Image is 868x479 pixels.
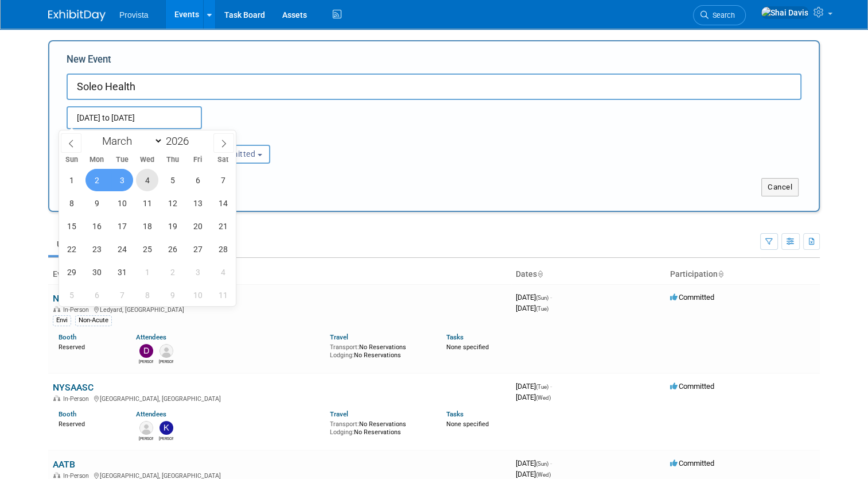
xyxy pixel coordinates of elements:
[536,384,548,390] span: (Tue)
[330,418,429,436] div: No Reservations No Reservations
[48,265,511,284] th: Event
[85,169,108,191] span: March 2, 2026
[163,134,197,148] input: Year
[536,461,548,467] span: (Sun)
[160,156,185,164] span: Thu
[211,156,236,164] span: Sat
[59,156,84,164] span: Sun
[67,74,801,100] input: Name of Trade Show / Conference
[159,435,173,442] div: Kyle Walter
[718,269,723,279] a: Sort by Participation Type
[111,238,133,260] span: March 24, 2026
[330,420,359,428] span: Transport:
[212,169,234,191] span: March 7, 2026
[111,261,133,283] span: March 31, 2026
[75,315,112,326] div: Non-Acute
[60,284,83,306] span: April 5, 2026
[53,395,60,401] img: In-Person Event
[85,238,108,260] span: March 23, 2026
[212,284,234,306] span: April 11, 2026
[670,293,714,302] span: Committed
[536,472,551,478] span: (Wed)
[536,306,548,312] span: (Tue)
[63,306,92,314] span: In-Person
[709,11,735,20] span: Search
[159,344,173,358] img: Allyson Freeman
[516,470,551,478] span: [DATE]
[330,410,348,418] a: Travel
[186,261,209,283] span: April 3, 2026
[97,134,163,148] select: Month
[330,343,359,351] span: Transport:
[186,215,209,237] span: March 20, 2026
[446,343,489,351] span: None specified
[111,215,133,237] span: March 17, 2026
[136,261,158,283] span: April 1, 2026
[110,156,135,164] span: Tue
[111,284,133,306] span: April 7, 2026
[59,333,76,341] a: Booth
[161,238,184,260] span: March 26, 2026
[63,395,92,403] span: In-Person
[85,284,108,306] span: April 6, 2026
[59,341,119,351] div: Reserved
[330,351,354,359] span: Lodging:
[446,333,464,341] a: Tasks
[186,192,209,214] span: March 13, 2026
[550,382,552,391] span: -
[192,129,301,144] div: Participation:
[59,410,76,418] a: Booth
[53,459,75,470] a: AATB
[60,238,83,260] span: March 22, 2026
[212,261,234,283] span: April 4, 2026
[159,421,173,435] img: Kyle Walter
[53,472,60,478] img: In-Person Event
[53,315,71,326] div: Envi
[161,284,184,306] span: April 9, 2026
[330,428,354,436] span: Lodging:
[212,192,234,214] span: March 14, 2026
[85,215,108,237] span: March 16, 2026
[136,192,158,214] span: March 11, 2026
[111,169,133,191] span: March 3, 2026
[161,261,184,283] span: April 2, 2026
[330,341,429,359] div: No Reservations No Reservations
[550,459,552,468] span: -
[536,295,548,301] span: (Sun)
[330,333,348,341] a: Travel
[85,261,108,283] span: March 30, 2026
[670,382,714,391] span: Committed
[48,10,106,21] img: ExhibitDay
[111,192,133,214] span: March 10, 2026
[186,238,209,260] span: March 27, 2026
[67,129,175,144] div: Attendance / Format:
[161,169,184,191] span: March 5, 2026
[446,420,489,428] span: None specified
[60,261,83,283] span: March 29, 2026
[161,192,184,214] span: March 12, 2026
[693,5,746,25] a: Search
[136,215,158,237] span: March 18, 2026
[516,293,552,302] span: [DATE]
[67,106,202,129] input: Start Date - End Date
[670,459,714,468] span: Committed
[60,169,83,191] span: March 1, 2026
[139,344,153,358] img: Debbie Treat
[119,10,149,20] span: Provista
[446,410,464,418] a: Tasks
[139,358,153,365] div: Debbie Treat
[48,233,115,255] a: Upcoming14
[136,410,166,418] a: Attendees
[135,156,160,164] span: Wed
[53,382,94,393] a: NYSAASC
[761,178,799,196] button: Cancel
[185,156,211,164] span: Fri
[53,306,60,312] img: In-Person Event
[60,192,83,214] span: March 8, 2026
[212,215,234,237] span: March 21, 2026
[53,304,507,314] div: Ledyard, [GEOGRAPHIC_DATA]
[59,418,119,428] div: Reserved
[511,265,665,284] th: Dates
[67,53,111,71] label: New Event
[136,284,158,306] span: April 8, 2026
